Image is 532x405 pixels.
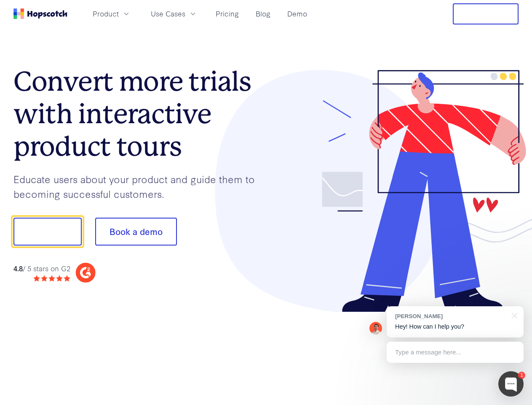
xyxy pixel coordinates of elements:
button: Book a demo [95,218,177,246]
div: [PERSON_NAME] [395,312,507,320]
div: 1 [518,372,525,379]
div: / 5 stars on G2 [13,263,70,274]
button: Product [88,7,136,21]
button: Use Cases [146,7,202,21]
button: Show me! [13,218,82,246]
a: Home [13,8,67,19]
span: Use Cases [151,8,185,19]
p: Educate users about your product and guide them to becoming successful customers. [13,172,266,201]
a: Demo [284,7,310,21]
img: Mark Spera [369,322,382,335]
span: Product [93,8,119,19]
button: Free Trial [453,3,519,24]
a: Blog [252,7,274,21]
div: Type a message here... [387,342,524,363]
h1: Convert more trials with interactive product tours [13,65,266,162]
strong: 4.8 [13,263,23,273]
a: Pricing [212,7,242,21]
p: Hey! How can I help you? [395,322,515,331]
